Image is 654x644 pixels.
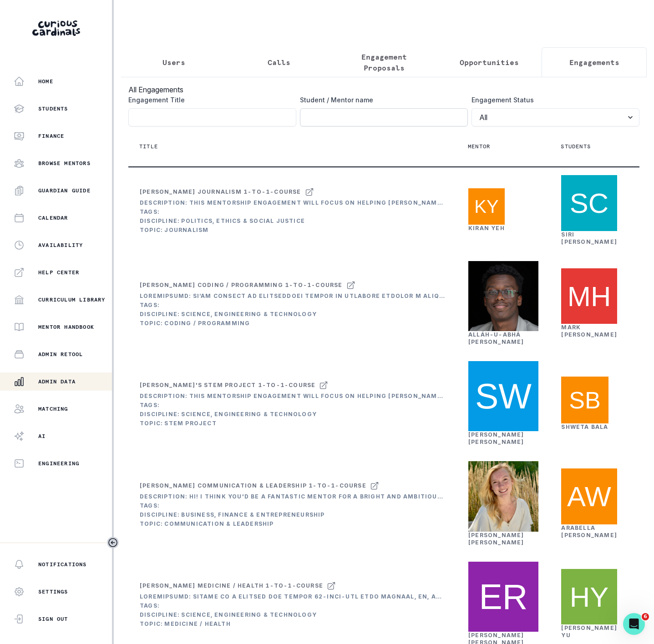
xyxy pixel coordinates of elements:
[139,143,158,150] p: Title
[140,217,446,225] div: Discipline: Politics, Ethics & Social Justice
[268,57,290,68] p: Calls
[38,187,91,194] p: Guardian Guide
[468,532,524,546] a: [PERSON_NAME] [PERSON_NAME]
[140,320,446,327] div: Topic: Coding / Programming
[561,624,617,639] a: [PERSON_NAME] Yu
[140,282,343,289] div: [PERSON_NAME] Coding / Programming 1-to-1-course
[468,143,490,150] p: Mentor
[38,296,106,303] p: Curriculum Library
[140,511,446,518] div: Discipline: Business, Finance & Entrepreneurship
[38,561,87,568] p: Notifications
[38,241,83,249] p: Availability
[140,402,446,409] div: Tags:
[140,611,446,619] div: Discipline: Science, Engineering & Technology
[38,105,68,112] p: Students
[140,302,446,309] div: Tags:
[140,482,366,489] div: [PERSON_NAME] Communication & Leadership 1-to-1-course
[140,582,323,589] div: [PERSON_NAME] Medicine / Health 1-to-1-course
[140,502,446,509] div: Tags:
[468,225,505,231] a: Kiran Yeh
[140,199,446,206] div: Description: This mentorship engagement will focus on helping [PERSON_NAME] develop her opinion p...
[162,57,185,68] p: Users
[140,420,446,427] div: Topic: STEM Project
[140,520,446,528] div: Topic: Communication & Leadership
[623,613,645,635] iframe: Intercom live chat
[140,208,446,216] div: Tags:
[107,537,119,548] button: Toggle sidebar
[300,95,462,105] label: Student / Mentor name
[140,311,446,318] div: Discipline: Science, Engineering & Technology
[569,57,619,68] p: Engagements
[468,331,524,345] a: Alláh-u-Abhá [PERSON_NAME]
[38,160,91,167] p: Browse Mentors
[561,524,617,538] a: Arabella [PERSON_NAME]
[561,324,617,338] a: Mark [PERSON_NAME]
[38,78,53,85] p: Home
[38,132,64,140] p: Finance
[140,620,446,628] div: Topic: Medicine / Health
[471,95,634,105] label: Engagement Status
[140,382,315,389] div: [PERSON_NAME]'s STEM Project 1-to-1-course
[460,57,519,68] p: Opportunities
[140,188,301,196] div: [PERSON_NAME] Journalism 1-to-1-course
[140,593,446,600] div: Loremipsumd: Sitame co a elitsed doe tempor 62-inci-utl etdo Magnaal, EN, adm ve quisnostr exerci...
[32,20,80,36] img: Curious Cardinals Logo
[140,493,446,500] div: Description: Hi! I think you'd be a fantastic mentor for a bright and ambitious sixth grader who ...
[38,323,94,331] p: Mentor Handbook
[128,84,639,95] h3: All Engagements
[561,143,591,150] p: Students
[38,378,76,385] p: Admin Data
[38,588,68,595] p: Settings
[561,231,617,245] a: Siri [PERSON_NAME]
[38,269,79,276] p: Help Center
[140,602,446,609] div: Tags:
[339,51,429,73] p: Engagement Proposals
[140,392,446,400] div: Description: This mentorship engagement will focus on helping [PERSON_NAME] develop a physics and...
[468,431,524,445] a: [PERSON_NAME] [PERSON_NAME]
[38,405,68,413] p: Matching
[140,411,446,418] div: Discipline: Science, Engineering & Technology
[38,460,79,467] p: Engineering
[38,433,46,440] p: AI
[642,613,649,620] span: 6
[140,226,446,234] div: Topic: Journalism
[561,423,608,430] a: Shweta Bala
[38,615,68,623] p: Sign Out
[140,292,446,300] div: Loremipsumd: Si’am consect ad elitseddoei tempor in utlabore etdolor m aliquaen admi veniam quisn...
[128,95,291,105] label: Engagement Title
[38,351,83,358] p: Admin Retool
[38,214,68,221] p: Calendar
